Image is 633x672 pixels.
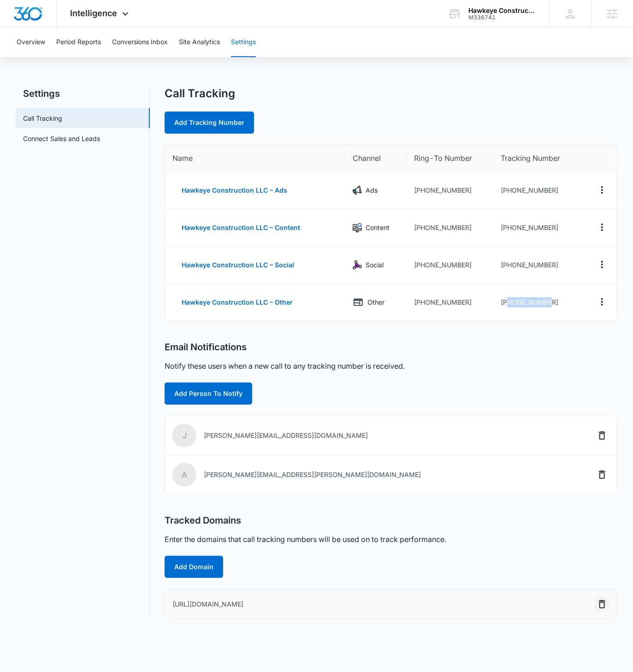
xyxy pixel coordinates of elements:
[112,28,168,57] button: Conversions Inbox
[595,597,609,612] button: Delete
[165,145,345,172] th: Name
[16,87,150,100] h2: Settings
[367,297,385,307] p: Other
[231,28,256,57] button: Settings
[71,8,118,18] span: Intelligence
[407,145,493,172] th: Ring-To Number
[595,257,609,272] button: Actions
[165,455,571,494] td: [PERSON_NAME][EMAIL_ADDRESS][PERSON_NAME][DOMAIN_NAME]
[165,360,405,371] p: Notify these users when a new call to any tracking number is received.
[172,217,309,239] button: Hawkeye Construction LLC – Content
[595,220,609,235] button: Actions
[595,183,609,197] button: Actions
[493,172,581,209] td: [PHONE_NUMBER]
[172,424,196,448] span: J
[172,179,296,201] button: Hawkeye Construction LLC – Ads
[493,284,581,321] td: [PHONE_NUMBER]
[353,223,362,232] img: Content
[407,284,493,321] td: [PHONE_NUMBER]
[165,416,571,455] td: [PERSON_NAME][EMAIL_ADDRESS][DOMAIN_NAME]
[407,172,493,209] td: [PHONE_NUMBER]
[407,247,493,284] td: [PHONE_NUMBER]
[172,291,302,313] button: Hawkeye Construction LLC – Other
[165,589,501,619] td: [URL][DOMAIN_NAME]
[165,342,247,353] h2: Email Notifications
[165,534,446,545] p: Enter the domains that call tracking numbers will be used on to track performance.
[165,112,254,134] a: Add Tracking Number
[353,260,362,270] img: Social
[366,260,384,270] p: Social
[493,209,581,247] td: [PHONE_NUMBER]
[366,185,378,195] p: Ads
[23,113,62,123] a: Call Tracking
[493,145,581,172] th: Tracking Number
[56,28,101,57] button: Period Reports
[595,295,609,309] button: Actions
[366,223,390,233] p: Content
[468,7,536,14] div: account name
[468,14,536,21] div: account id
[23,134,100,143] a: Connect Sales and Leads
[165,556,223,578] button: Add Domain
[407,209,493,247] td: [PHONE_NUMBER]
[172,463,196,487] span: a
[172,254,303,276] button: Hawkeye Construction LLC – Social
[179,28,220,57] button: Site Analytics
[165,383,252,405] button: Add Person To Notify
[165,515,241,526] h2: Tracked Domains
[353,186,362,195] img: Ads
[493,247,581,284] td: [PHONE_NUMBER]
[595,467,609,482] button: Delete
[17,28,45,57] button: Overview
[165,87,235,100] h1: Call Tracking
[345,145,407,172] th: Channel
[595,428,609,443] button: Delete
